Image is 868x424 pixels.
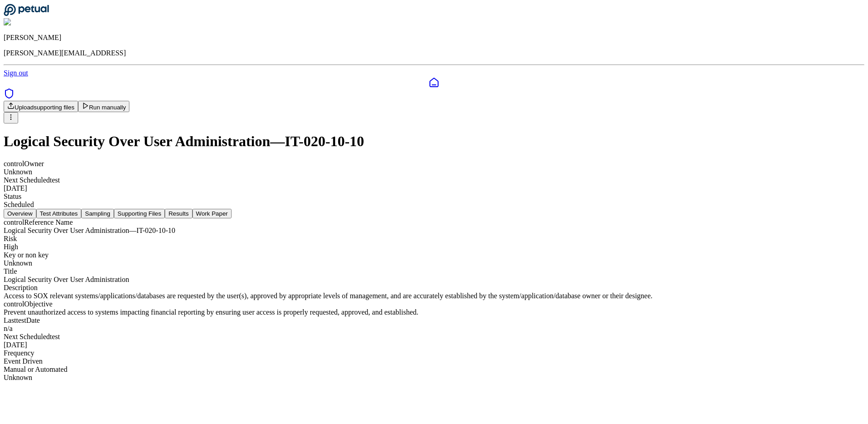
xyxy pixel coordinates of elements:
a: Dashboard [4,77,864,88]
div: Frequency [4,349,864,357]
h1: Logical Security Over User Administration — IT-020-10-10 [4,133,864,150]
div: Title [4,267,864,276]
a: SOC [4,88,864,101]
div: High [4,243,864,251]
button: Work Paper [192,209,232,218]
button: Run manually [78,101,130,112]
img: Andrew Li [4,18,43,26]
button: Uploadsupporting files [4,101,78,112]
div: Manual or Automated [4,365,864,374]
nav: Tabs [4,209,864,218]
div: Prevent unauthorized access to systems impacting financial reporting by ensuring user access is p... [4,308,864,316]
p: [PERSON_NAME][EMAIL_ADDRESS] [4,49,864,57]
a: Sign out [4,69,28,77]
div: Last test Date [4,316,864,325]
div: Scheduled [4,201,864,209]
span: Logical Security Over User Administration [4,276,129,283]
a: Go to Dashboard [4,10,49,18]
div: n/a [4,325,864,333]
button: Sampling [81,209,114,218]
div: control Owner [4,160,864,168]
button: Overview [4,209,36,218]
p: [PERSON_NAME] [4,34,864,42]
button: More Options [4,112,18,123]
div: control Objective [4,300,864,308]
div: Description [4,284,864,292]
div: Next Scheduled test [4,176,864,184]
button: Results [165,209,192,218]
div: Access to SOX relevant systems/applications/databases are requested by the user(s), approved by a... [4,292,864,300]
button: Supporting Files [114,209,165,218]
div: Next Scheduled test [4,333,864,341]
div: Logical Security Over User Administration — IT-020-10-10 [4,227,864,235]
button: Test Attributes [36,209,82,218]
div: Unknown [4,374,864,382]
div: Unknown [4,259,864,267]
div: Key or non key [4,251,864,259]
span: Unknown [4,168,32,176]
div: [DATE] [4,341,864,349]
div: Status [4,192,864,201]
div: Event Driven [4,357,864,365]
div: [DATE] [4,184,864,192]
div: Risk [4,235,864,243]
div: control Reference Name [4,218,864,227]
